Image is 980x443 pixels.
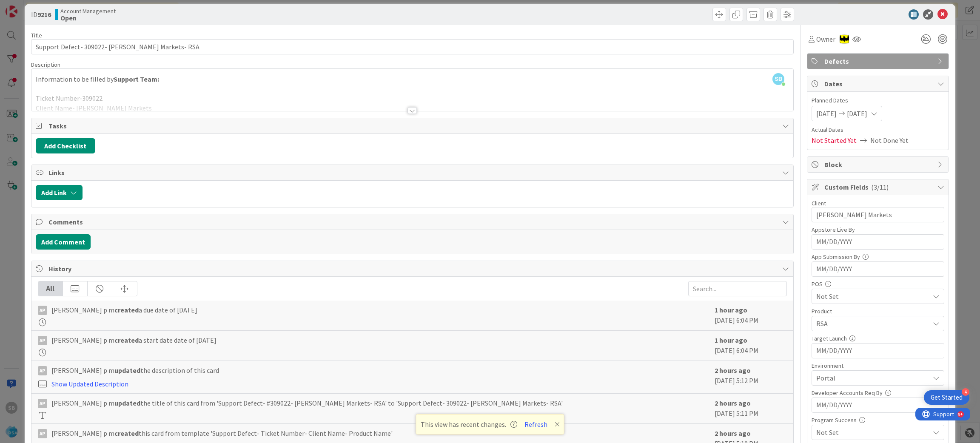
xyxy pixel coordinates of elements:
span: Not Done Yet [870,135,909,145]
span: Account Management [60,8,116,14]
div: [DATE] 6:04 PM [715,335,787,356]
b: Open [60,14,116,21]
b: 2 hours ago [715,429,751,437]
a: Show Updated Description [51,380,128,388]
span: [DATE] [847,108,867,119]
label: Title [31,31,42,39]
img: AC [840,34,849,44]
b: 1 hour ago [715,306,747,314]
input: Search... [688,281,787,296]
b: 2 hours ago [715,399,751,407]
span: Actual Dates [812,125,944,134]
span: [PERSON_NAME] p m the title of this card from 'Support Defect- #309022- [PERSON_NAME] Markets- RS... [51,398,563,408]
input: MM/DD/YYYY [816,262,940,276]
div: Ap [38,336,47,345]
b: 2 hours ago [715,366,751,375]
span: [PERSON_NAME] p m the description of this card [51,365,219,375]
b: created [114,429,139,437]
span: Planned Dates [812,96,944,105]
span: Portal [816,373,929,383]
div: Developer Accounts Req By [812,390,944,396]
span: SB [772,73,784,85]
b: created [114,336,139,344]
label: Client [812,199,826,207]
b: updated [114,366,140,375]
p: Information to be filled by [36,74,789,84]
button: Add Comment [36,234,91,250]
span: Defects [824,56,933,66]
b: 9216 [37,10,51,19]
div: Environment [812,363,944,369]
span: Support [18,1,39,11]
div: 4 [962,388,969,396]
div: POS [812,281,944,287]
div: Product [812,308,944,314]
div: Ap [38,429,47,438]
div: Get Started [931,393,963,402]
span: [DATE] [816,108,837,119]
div: All [38,281,63,296]
span: RSA [816,318,929,329]
span: Block [824,159,933,170]
div: App Submission By [812,254,944,260]
span: ID [31,9,51,20]
input: MM/DD/YYYY [816,344,940,358]
span: Not Started Yet [812,135,857,145]
span: Not Set [816,427,929,437]
span: Not Set [816,291,929,301]
b: 1 hour ago [715,336,747,344]
input: MM/DD/YYYY [816,235,940,249]
div: Ap [38,399,47,408]
div: 9+ [43,3,47,10]
span: ( 3/11 ) [871,183,889,191]
div: [DATE] 5:11 PM [715,398,787,419]
span: Owner [816,34,835,44]
span: [PERSON_NAME] p m a due date of [DATE] [51,305,197,315]
span: History [48,264,778,274]
button: Refresh [521,419,550,430]
div: Target Launch [812,335,944,341]
button: Add Checklist [36,138,95,153]
b: updated [114,399,140,407]
div: [DATE] 5:12 PM [715,365,787,389]
span: Tasks [48,121,778,131]
div: Program Success [812,417,944,423]
span: Comments [48,217,778,227]
button: Add Link [36,185,83,200]
div: Appstore Live By [812,227,944,233]
span: Links [48,168,778,178]
span: Custom Fields [824,182,933,192]
span: [PERSON_NAME] p m this card from template 'Support Defect- Ticket Number- Client Name- Product Name' [51,428,393,438]
div: Open Get Started checklist, remaining modules: 4 [924,390,969,405]
b: created [114,306,139,314]
input: MM/DD/YYYY [816,398,940,412]
div: Ap [38,366,47,375]
span: [PERSON_NAME] p m a start date date of [DATE] [51,335,217,345]
span: Description [31,61,60,68]
input: type card name here... [31,39,794,54]
span: This view has recent changes. [421,419,517,429]
div: [DATE] 6:04 PM [715,305,787,326]
strong: Support Team: [114,75,159,83]
span: Dates [824,79,933,89]
div: Ap [38,306,47,315]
